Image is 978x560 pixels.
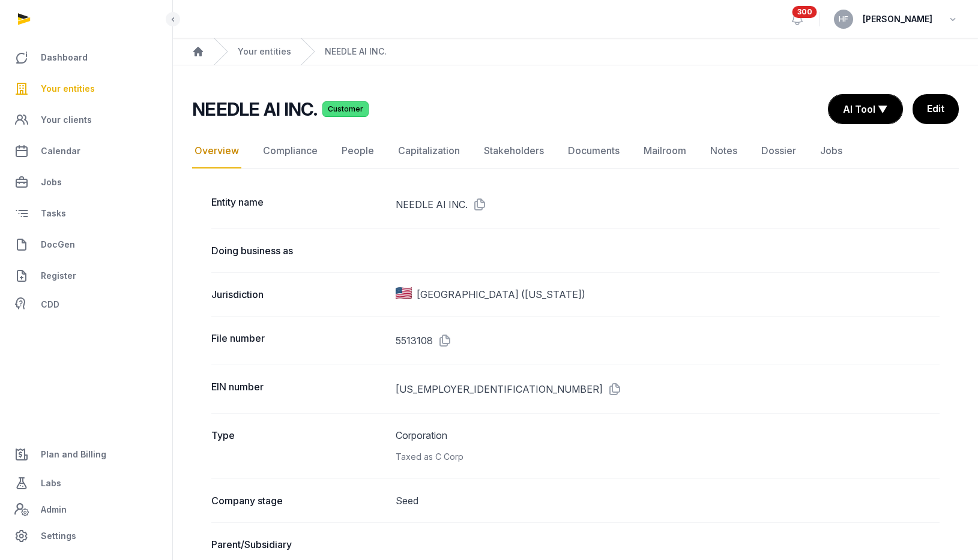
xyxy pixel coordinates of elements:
[708,134,740,168] a: Notes
[41,206,66,221] span: Tasks
[41,269,76,283] span: Register
[192,98,318,120] h2: NEEDLE AI INC.
[10,469,163,498] a: Labs
[396,331,940,350] dd: 5513108
[339,134,376,168] a: People
[913,94,959,124] a: Edit
[792,6,817,18] span: 300
[325,46,387,58] a: NEEDLE AI INC.
[396,428,940,464] dd: Corporation
[396,134,462,168] a: Capitalization
[10,293,163,317] a: CDD
[566,134,622,168] a: Documents
[10,137,163,165] a: Calendar
[10,522,163,550] a: Settings
[10,230,163,259] a: DocGen
[10,74,163,103] a: Your entities
[211,195,386,214] dt: Entity name
[261,134,320,168] a: Compliance
[396,450,940,464] div: Taxed as C Corp
[211,380,386,399] dt: EIN number
[417,287,585,302] span: [GEOGRAPHIC_DATA] ([US_STATE])
[238,46,291,58] a: Your entities
[41,502,67,517] span: Admin
[481,134,546,168] a: Stakeholders
[41,113,92,127] span: Your clients
[41,297,59,312] span: CDD
[41,476,61,490] span: Labs
[396,380,940,399] dd: [US_EMPLOYER_IDENTIFICATION_NUMBER]
[41,50,88,65] span: Dashboard
[10,168,163,197] a: Jobs
[192,134,241,168] a: Overview
[41,447,106,462] span: Plan and Billing
[41,82,95,96] span: Your entities
[192,134,959,168] nav: Tabs
[41,529,76,543] span: Settings
[834,10,853,29] button: HF
[211,428,386,464] dt: Type
[211,331,386,350] dt: File number
[759,134,798,168] a: Dossier
[41,144,80,158] span: Calendar
[41,175,62,189] span: Jobs
[10,43,163,72] a: Dashboard
[322,101,369,117] span: Customer
[818,134,845,168] a: Jobs
[173,38,978,65] nav: Breadcrumb
[863,12,932,26] span: [PERSON_NAME]
[10,199,163,228] a: Tasks
[10,261,163,290] a: Register
[10,440,163,469] a: Plan and Billing
[829,95,902,124] button: AI Tool ▼
[10,498,163,522] a: Admin
[396,195,940,214] dd: NEEDLE AI INC.
[211,493,386,508] dt: Company stage
[211,243,386,258] dt: Doing business as
[396,493,940,508] dd: Seed
[211,537,386,552] dt: Parent/Subsidiary
[641,134,689,168] a: Mailroom
[211,287,386,302] dt: Jurisdiction
[41,237,75,252] span: DocGen
[839,16,848,23] span: HF
[10,106,163,134] a: Your clients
